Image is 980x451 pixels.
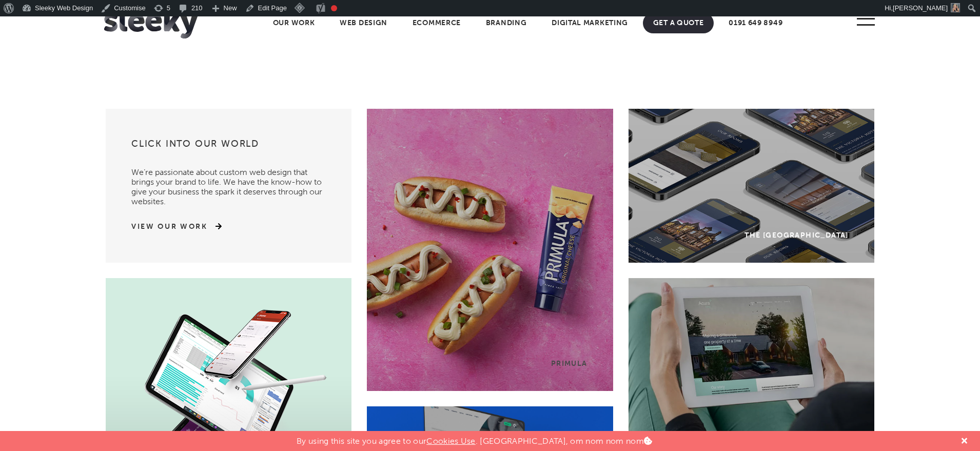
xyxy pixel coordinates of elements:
[104,8,198,38] img: Sleeky Web Design Newcastle
[426,436,476,446] a: Cookies Use
[263,13,325,33] a: Our Work
[541,13,638,33] a: Digital Marketing
[297,431,652,446] p: By using this site you agree to our . [GEOGRAPHIC_DATA], om nom nom nom
[131,157,326,206] p: We’re passionate about custom web design that brings your brand to life. We have the know-how to ...
[476,13,537,33] a: Branding
[367,109,613,391] a: Primula
[893,4,948,12] span: [PERSON_NAME]
[551,359,587,368] div: Primula
[131,222,208,232] a: View Our Work
[331,5,337,11] div: Focus keyphrase not set
[208,223,222,230] img: arrow
[402,13,471,33] a: Ecommerce
[643,13,714,33] a: Get A Quote
[718,13,793,33] a: 0191 649 8949
[329,13,398,33] a: Web Design
[629,109,874,263] a: The [GEOGRAPHIC_DATA]
[951,3,960,12] img: IMG_0170-150x150.jpg
[744,231,848,240] div: The [GEOGRAPHIC_DATA]
[131,138,326,157] h3: Click into our world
